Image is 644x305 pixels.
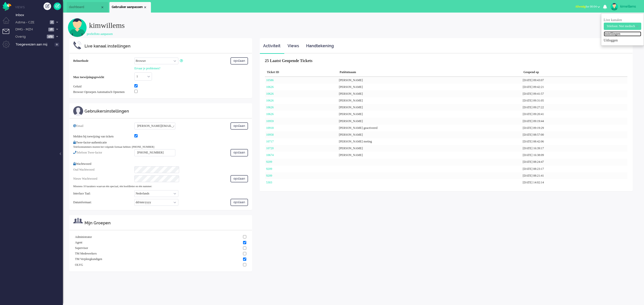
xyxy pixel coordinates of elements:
button: opslaan [230,149,248,156]
a: 10959 [266,119,274,123]
div: [DATE] 09:20:41 [521,111,627,118]
a: 9209 [266,167,272,171]
button: opslaan [230,57,248,65]
li: Afwezigfor 00:04 [572,2,603,13]
a: Instellingen [604,31,641,36]
div: [PERSON_NAME] [338,145,521,152]
div: Close tab [100,5,104,9]
div: [DATE] 09:41:57 [521,90,627,97]
li: Dashboard menu [3,17,14,28]
div: [DATE] 09:19:29 [521,125,627,131]
img: user.svg [68,18,87,37]
a: 10626 [266,85,274,89]
b: Max toewijzingsgewicht [73,75,104,79]
div: [DATE] 08:42:06 [521,138,627,145]
a: 10626 [266,106,274,109]
div: Patiëntnaam [338,68,521,77]
a: Toegewezen aan mij 0 [15,41,63,47]
span: Gebruiker aanpassen [112,5,143,9]
div: Close tab [143,5,147,9]
a: Uitloggen [604,38,641,43]
div: [DATE] 08:57:00 [521,131,627,138]
div: [PERSON_NAME] [338,97,521,104]
div: Melden bij toewijzing van tickets [73,134,134,139]
img: avatar [611,3,618,11]
div: [DATE] 09:19:44 [521,118,627,125]
div: [PERSON_NAME] geactiveerd [338,125,521,131]
span: Supervisor [75,246,88,250]
img: flow_omnibird.svg [3,2,11,11]
b: 25 Laatst Geopende Tickets [265,59,312,63]
a: Inbox [15,12,63,18]
a: Activiteit [260,40,284,52]
span: Afwezig [575,5,585,8]
span: TM Verpleegkundigen [75,257,102,261]
div: [PERSON_NAME] [338,118,521,125]
button: opslaan [230,199,248,206]
a: 5303 [266,181,272,184]
span: Agent [75,240,82,245]
a: Views [284,40,302,52]
div: [DATE] 16:38:09 [521,152,627,159]
span: Overig [15,34,45,39]
div: [DATE] 09:27:22 [521,104,627,111]
a: 9209 [266,174,272,177]
div: [DATE] 08:24:47 [521,159,627,165]
div: [PERSON_NAME] [338,111,521,118]
span: Live kanalen [604,18,641,28]
span: 429 [47,35,54,38]
b: Belmethode [73,59,89,63]
div: Datumformaat: [73,200,134,205]
a: 10918 [266,126,274,130]
div: Twee-factor-authenticatie [73,140,248,145]
span: DMG - MZH [15,27,47,32]
span: Administrator [75,235,92,239]
span: kimwillems [89,21,125,29]
button: opslaan [230,122,248,130]
div: [DATE] 09:31:05 [521,97,627,104]
button: Afwezigfor 00:04 [572,3,603,10]
div: Geluid [73,84,134,89]
div: Email [73,124,134,131]
img: ic_m_group.svg [73,218,83,223]
img: ic_m_profile.svg [73,106,83,116]
div: [PERSON_NAME] meting [338,138,521,145]
span: Telefoon: Niet medisch [607,24,635,28]
div: Interface Taal: [73,191,134,196]
span: TM Medewerkers [75,251,97,256]
span: 18 [48,28,54,31]
img: ic_m_phone_settings.svg [73,41,82,49]
div: kimwillems [620,4,639,9]
div: [PERSON_NAME] [338,152,521,159]
div: [PERSON_NAME] [338,77,521,84]
li: user63 [109,2,151,13]
a: profielfoto aanpassen [87,32,113,36]
div: Telefoon Twee-factor [73,150,134,158]
span: for 00:04 [575,5,597,8]
span: Astma - CZE [15,20,48,25]
a: Quick Ticket [54,3,61,10]
div: [PERSON_NAME] [338,90,521,97]
div: [PERSON_NAME] [338,84,521,90]
div: Gebruikersinstellingen [85,109,248,114]
a: 10674 [266,153,274,157]
span: Toegewezen aan mij [16,42,53,47]
a: 10958 [266,133,274,136]
div: [PERSON_NAME] [338,131,521,138]
div: [DATE] 09:43:07 [521,77,627,84]
div: Wachtwoord [73,160,248,166]
button: Telefoon: Niet medisch [604,23,641,30]
div: Ticket ID [265,68,338,77]
button: opslaan [230,175,248,182]
span: Nieuw Wachtwoord [73,177,97,180]
span: 2 [50,20,54,24]
a: 10717 [266,140,274,143]
div: Live kanaal instellingen [85,43,248,49]
div: [DATE] 14:02:14 [521,179,627,186]
span: 0 [55,43,59,46]
div: [PERSON_NAME] [338,104,521,111]
div: [DATE] 16:39:17 [521,145,627,152]
span: Inbox [16,13,63,18]
div: Geopend op [521,68,627,77]
li: Admin menu [3,41,14,52]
